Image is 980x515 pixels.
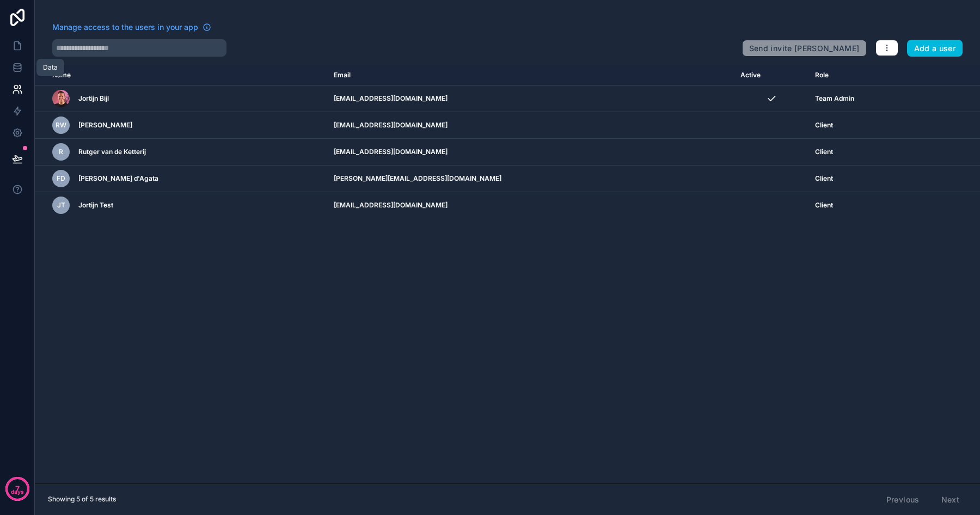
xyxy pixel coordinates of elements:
[59,148,63,156] span: R
[35,65,980,483] div: scrollable content
[815,174,833,183] span: Client
[57,201,65,210] span: JT
[57,174,65,183] span: Fd
[11,488,24,496] p: days
[35,65,327,85] th: Name
[327,112,734,139] td: [EMAIL_ADDRESS][DOMAIN_NAME]
[815,94,854,103] span: Team Admin
[56,121,66,130] span: RW
[52,22,211,33] a: Manage access to the users in your app
[78,148,146,156] span: Rutger van de Ketterij
[808,65,926,85] th: Role
[815,148,833,156] span: Client
[734,65,808,85] th: Active
[327,65,734,85] th: Email
[48,495,116,504] span: Showing 5 of 5 results
[907,40,963,57] button: Add a user
[327,192,734,219] td: [EMAIL_ADDRESS][DOMAIN_NAME]
[52,22,198,33] span: Manage access to the users in your app
[78,94,109,103] span: Jortijn Bijl
[815,201,833,210] span: Client
[78,121,132,130] span: [PERSON_NAME]
[327,139,734,165] td: [EMAIL_ADDRESS][DOMAIN_NAME]
[78,201,113,210] span: Jortijn Test
[327,165,734,192] td: [PERSON_NAME][EMAIL_ADDRESS][DOMAIN_NAME]
[815,121,833,130] span: Client
[78,174,158,183] span: [PERSON_NAME] d'Agata
[43,63,58,72] div: Data
[15,483,20,494] p: 7
[327,85,734,112] td: [EMAIL_ADDRESS][DOMAIN_NAME]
